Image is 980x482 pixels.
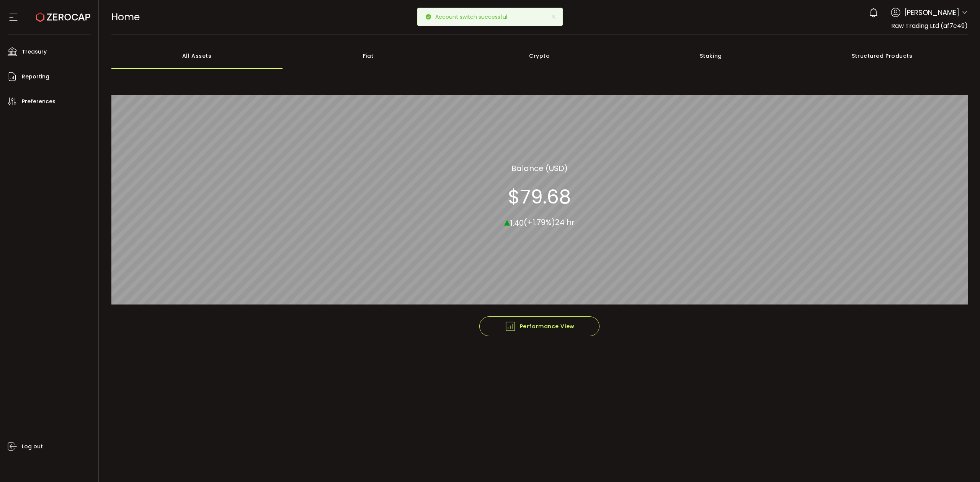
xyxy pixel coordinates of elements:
[283,42,454,69] div: Fiat
[942,445,980,482] iframe: Chat Widget
[625,42,797,69] div: Staking
[22,71,49,82] span: Reporting
[435,14,513,20] p: Account switch successful
[22,96,56,107] span: Preferences
[111,42,283,69] div: All Assets
[891,21,968,30] span: Raw Trading Ltd (af7c49)
[904,7,959,18] span: [PERSON_NAME]
[454,42,626,69] div: Crypto
[505,321,575,332] span: Performance View
[797,42,968,69] div: Structured Products
[22,441,43,452] span: Log out
[111,10,140,24] span: Home
[22,46,47,57] span: Treasury
[479,316,599,336] button: Performance View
